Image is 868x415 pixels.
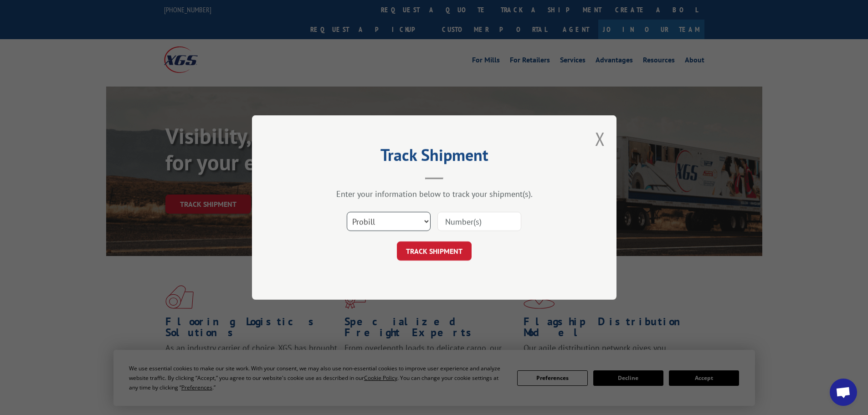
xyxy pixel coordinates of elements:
[830,379,857,406] div: Open chat
[397,241,472,261] button: TRACK SHIPMENT
[437,212,521,231] input: Number(s)
[595,127,605,151] button: Close modal
[298,149,571,166] h2: Track Shipment
[298,189,571,199] div: Enter your information below to track your shipment(s).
